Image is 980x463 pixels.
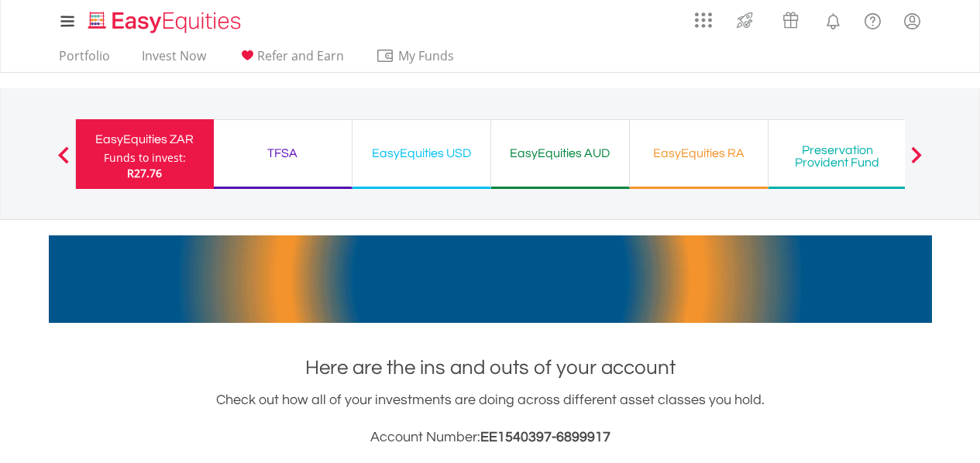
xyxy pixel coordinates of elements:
[892,4,932,38] a: My Profile
[768,4,813,33] a: Vouchers
[85,9,247,35] img: EasyEquities_Logo.png
[695,12,712,29] img: grid-menu-icon.svg
[500,142,620,164] div: EasyEquities AUD
[127,166,162,180] span: R27.76
[813,4,853,35] a: Notifications
[85,129,205,150] div: EasyEquities ZAR
[49,354,932,382] h1: Here are the ins and outs of your account
[49,389,932,448] div: Check out how all of your investments are doing across different asset classes you hold.
[232,48,350,72] a: Refer and Earn
[82,4,247,35] a: Home page
[257,47,344,64] span: Refer and Earn
[48,154,79,170] button: Previous
[223,142,342,164] div: TFSA
[778,8,803,33] img: vouchers-v2.svg
[49,235,932,323] img: EasyMortage Promotion Banner
[778,144,897,169] div: Preservation Provident Fund
[53,48,116,72] a: Portfolio
[732,8,758,33] img: thrive-v2.svg
[49,427,932,448] h3: Account Number:
[362,142,481,164] div: EasyEquities USD
[376,46,477,66] span: My Funds
[480,430,610,444] span: EE1540397-6899917
[639,142,758,164] div: EasyEquities RA
[685,4,722,29] a: AppsGrid
[901,154,932,170] button: Next
[104,150,186,166] div: Funds to invest:
[136,48,212,72] a: Invest Now
[853,4,892,35] a: FAQ's and Support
